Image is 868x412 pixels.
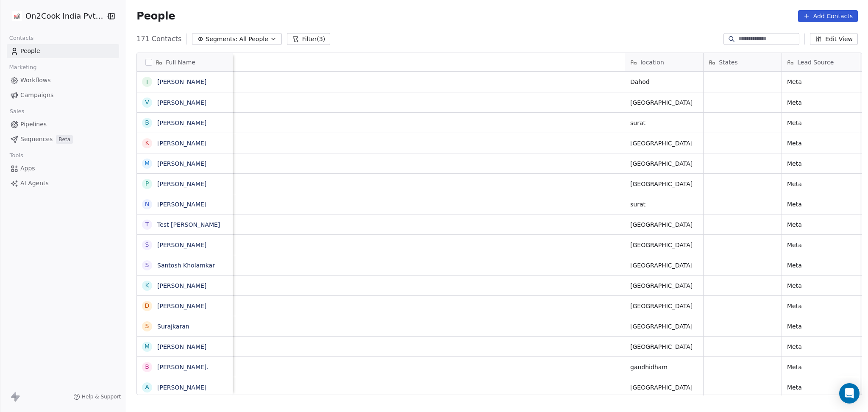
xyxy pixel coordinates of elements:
a: [PERSON_NAME]. [157,364,209,370]
span: Meta [787,302,855,310]
span: [GEOGRAPHIC_DATA] [630,241,698,249]
div: I [146,78,148,86]
span: [GEOGRAPHIC_DATA] [630,180,698,188]
a: [PERSON_NAME] [157,99,206,106]
span: Beta [56,135,73,144]
span: Segments: [206,35,237,44]
div: D [145,301,150,310]
a: [PERSON_NAME] [157,181,206,187]
a: [PERSON_NAME] [157,242,206,248]
button: Filter(3) [287,33,331,45]
span: Pipelines [20,120,47,129]
a: [PERSON_NAME] [157,140,206,147]
span: Meta [787,159,855,168]
span: Meta [787,383,855,392]
a: AI Agents [7,176,119,190]
a: People [7,44,119,58]
div: M [145,342,150,351]
a: [PERSON_NAME] [157,343,206,350]
div: V [145,98,149,107]
span: Meta [787,363,855,371]
div: S [145,322,149,331]
img: on2cook%20logo-04%20copy.jpg [12,11,22,21]
div: S [145,261,149,270]
span: Meta [787,98,855,107]
div: N [145,200,149,209]
span: Apps [20,164,35,173]
button: Edit View [810,33,858,45]
div: Full Name [137,53,233,71]
div: K [145,281,149,290]
span: Workflows [20,76,51,85]
a: [PERSON_NAME] [157,282,206,289]
div: Open Intercom Messenger [839,383,860,404]
a: [PERSON_NAME] [157,384,206,391]
div: grid [137,72,233,395]
span: [GEOGRAPHIC_DATA] [630,281,698,290]
div: States [704,53,782,71]
span: On2Cook India Pvt. Ltd. [25,11,103,22]
div: location [625,53,703,71]
span: Meta [787,139,855,148]
div: Lead Source [782,53,860,71]
span: States [719,58,737,67]
a: Help & Support [73,393,121,400]
span: [GEOGRAPHIC_DATA] [630,220,698,229]
span: Sequences [20,135,53,144]
span: [GEOGRAPHIC_DATA] [630,139,698,148]
div: B [145,118,149,127]
span: Marketing [6,61,40,74]
span: Contacts [6,32,37,45]
a: Surajkaran [157,323,189,330]
span: Lead Source [797,58,834,67]
a: [PERSON_NAME] [157,303,206,309]
span: Meta [787,241,855,249]
span: [GEOGRAPHIC_DATA] [630,159,698,168]
a: Campaigns [7,88,119,102]
span: People [20,47,40,56]
span: [GEOGRAPHIC_DATA] [630,383,698,392]
span: surat [630,119,698,127]
span: location [640,58,664,67]
button: Add Contacts [798,10,858,22]
div: M [145,159,150,168]
span: gandhidham [630,363,698,371]
span: Help & Support [82,393,121,400]
span: Meta [787,261,855,270]
span: Meta [787,200,855,209]
a: Test [PERSON_NAME] [157,221,220,228]
span: Meta [787,78,855,86]
span: 171 Contacts [136,34,181,44]
span: Dahod [630,78,698,86]
div: A [145,383,149,392]
a: [PERSON_NAME] [157,78,206,85]
div: P [145,179,149,188]
span: People [136,10,175,22]
span: surat [630,200,698,209]
span: Sales [6,105,28,118]
span: Meta [787,322,855,331]
span: Full Name [166,58,195,67]
a: SequencesBeta [7,132,119,146]
div: K [145,139,149,148]
span: All People [239,35,268,44]
a: Workflows [7,73,119,87]
span: [GEOGRAPHIC_DATA] [630,322,698,331]
span: Meta [787,220,855,229]
span: Meta [787,281,855,290]
a: [PERSON_NAME] [157,120,206,126]
span: Campaigns [20,91,53,100]
a: Apps [7,161,119,175]
span: Meta [787,180,855,188]
span: [GEOGRAPHIC_DATA] [630,261,698,270]
span: AI Agents [20,179,49,188]
div: S [145,240,149,249]
div: T [145,220,149,229]
span: Tools [6,149,27,162]
a: Santosh Kholamkar [157,262,215,269]
a: [PERSON_NAME] [157,160,206,167]
span: [GEOGRAPHIC_DATA] [630,98,698,107]
span: Meta [787,342,855,351]
div: B [145,362,149,371]
a: Pipelines [7,117,119,131]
